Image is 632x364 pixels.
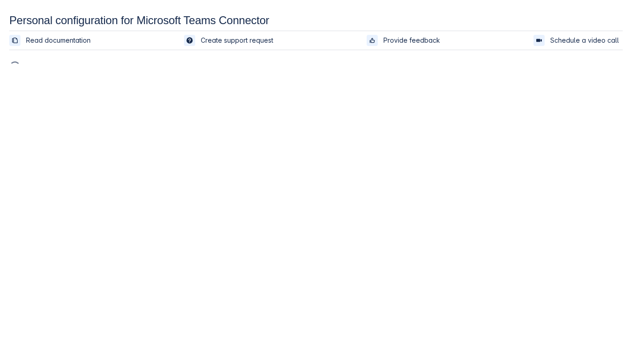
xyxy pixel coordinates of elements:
[550,36,619,45] span: Schedule a video call
[9,35,94,46] a: Read documentation
[201,36,273,45] span: Create support request
[11,37,19,44] span: documentation
[26,36,91,45] span: Read documentation
[383,36,440,45] span: Provide feedback
[369,37,376,44] span: feedback
[533,35,623,46] a: Schedule a video call
[184,35,277,46] a: Create support request
[535,37,543,44] span: videoCall
[9,14,623,27] div: Personal configuration for Microsoft Teams Connector
[186,37,193,44] span: support
[367,35,444,46] a: Provide feedback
